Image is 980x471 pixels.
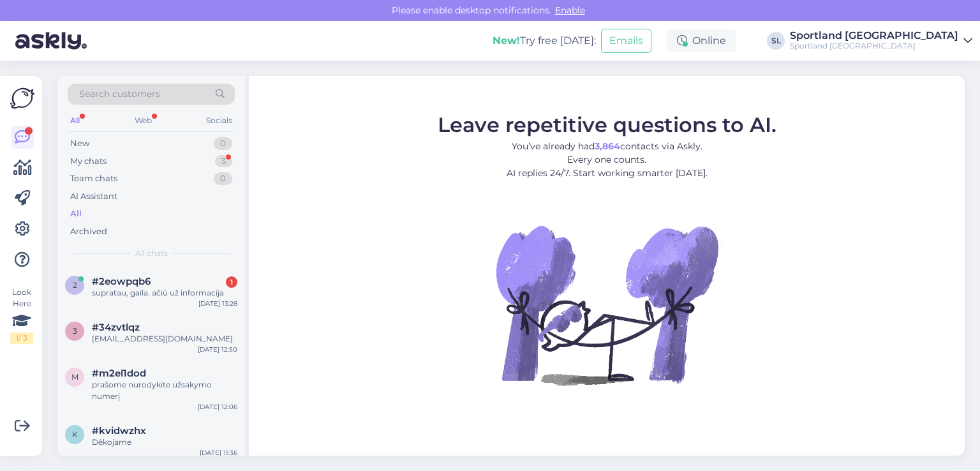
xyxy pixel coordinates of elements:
span: #kvidwzhx [92,425,146,437]
button: Emails [601,29,651,53]
div: All [70,207,82,220]
div: 1 / 3 [10,333,33,344]
div: 0 [214,172,232,185]
div: [DATE] 11:36 [200,448,237,458]
img: No Chat active [492,190,722,419]
div: Online [667,29,736,52]
div: SL [767,32,785,50]
div: My chats [70,155,107,168]
span: #m2el1dod [92,368,146,379]
div: [DATE] 12:06 [198,402,237,412]
div: Dėkojame [92,437,237,448]
div: All [68,112,82,129]
div: [DATE] 12:50 [198,345,237,354]
div: Archived [70,225,107,238]
div: supratau, gaila. ačiū už informacija [92,287,237,299]
a: Sportland [GEOGRAPHIC_DATA]Sportland [GEOGRAPHIC_DATA] [790,31,972,51]
div: [DATE] 13:26 [198,299,237,308]
div: 3 [215,155,232,168]
span: Leave repetitive questions to AI. [438,112,776,137]
span: m [71,372,78,382]
span: #34zvtlqz [92,322,140,333]
div: Socials [204,112,235,129]
span: Enable [551,4,589,16]
span: All chats [135,248,168,259]
span: Search customers [79,87,160,101]
div: New [70,137,89,150]
span: k [72,430,78,439]
b: New! [493,34,520,47]
div: prašome nurodykite užsakymo numerį [92,379,237,402]
span: #2eowpqb6 [92,276,151,287]
div: Look Here [10,287,33,344]
div: 1 [226,276,237,288]
span: 2 [73,280,77,290]
p: You’ve already had contacts via Askly. Every one counts. AI replies 24/7. Start working smarter [... [438,139,776,179]
div: [EMAIL_ADDRESS][DOMAIN_NAME] [92,333,237,345]
div: Sportland [GEOGRAPHIC_DATA] [790,41,958,51]
span: 3 [73,326,77,336]
div: Web [132,112,154,129]
div: Team chats [70,172,117,185]
div: Try free [DATE]: [493,33,596,49]
div: 0 [214,137,232,150]
div: Sportland [GEOGRAPHIC_DATA] [790,31,958,41]
img: Askly Logo [10,86,34,110]
div: AI Assistant [70,190,117,203]
b: 3,864 [595,140,620,151]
